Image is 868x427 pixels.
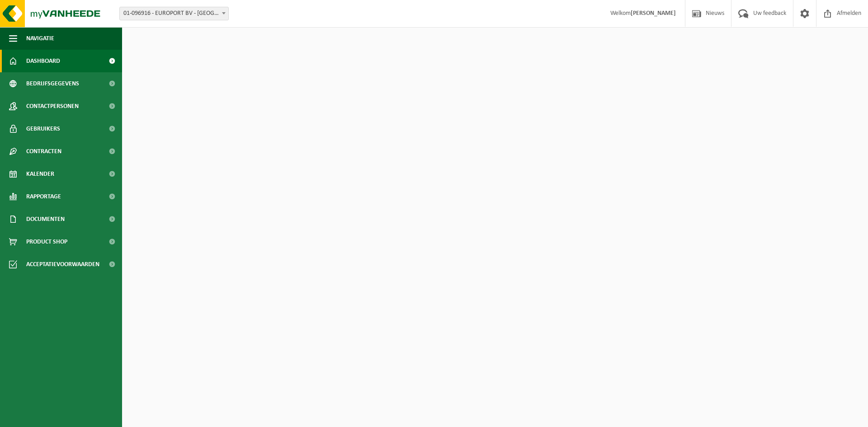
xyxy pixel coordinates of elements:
span: Dashboard [26,50,60,72]
span: Contactpersonen [26,95,79,117]
span: Rapportage [26,185,61,208]
span: 01-096916 - EUROPORT BV - PITTEM [119,7,229,20]
strong: [PERSON_NAME] [631,10,676,17]
span: Documenten [26,208,65,230]
span: Kalender [26,163,54,185]
span: Product Shop [26,230,67,253]
span: 01-096916 - EUROPORT BV - PITTEM [120,7,228,20]
span: Acceptatievoorwaarden [26,253,99,276]
span: Navigatie [26,27,54,50]
span: Bedrijfsgegevens [26,72,79,95]
span: Gebruikers [26,117,60,140]
span: Contracten [26,140,61,163]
